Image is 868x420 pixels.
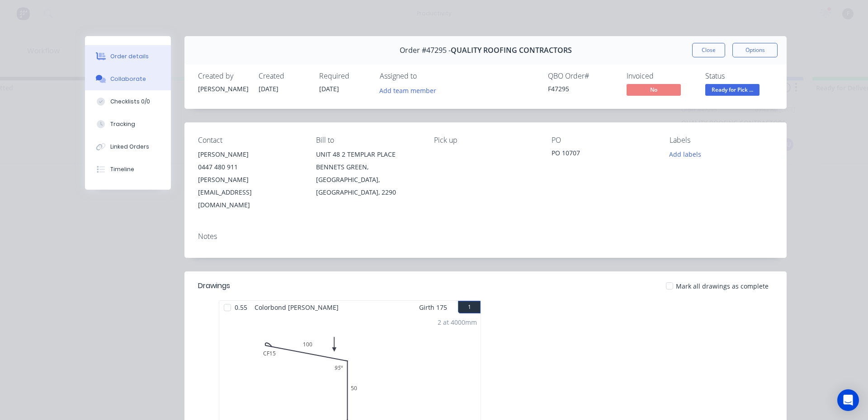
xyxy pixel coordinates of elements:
div: [PERSON_NAME] [198,84,248,93]
div: 0447 480 911 [198,161,302,173]
span: Mark all drawings as complete [676,281,769,291]
div: Drawings [198,280,230,291]
span: Ready for Pick ... [705,84,759,95]
button: Add team member [375,84,441,96]
button: Ready for Pick ... [705,84,759,98]
div: Status [705,72,773,80]
div: Collaborate [110,75,146,83]
div: [PERSON_NAME]0447 480 911[PERSON_NAME][EMAIL_ADDRESS][DOMAIN_NAME] [198,148,302,211]
button: Linked Orders [85,135,171,158]
div: [PERSON_NAME][EMAIL_ADDRESS][DOMAIN_NAME] [198,173,302,211]
div: 2 at 4000mm [438,317,477,327]
button: Timeline [85,158,171,181]
div: Labels [670,136,773,145]
div: Notes [198,232,773,241]
div: Open Intercom Messenger [837,389,859,411]
div: QBO Order # [548,72,616,80]
div: Order details [110,52,149,61]
div: Pick up [434,136,538,145]
div: Required [319,72,369,80]
div: Checklists 0/0 [110,98,150,106]
button: Add labels [665,148,706,160]
button: Collaborate [85,68,171,90]
div: [PERSON_NAME] [198,148,302,161]
button: Order details [85,45,171,68]
button: Tracking [85,113,171,135]
div: Created [259,72,308,80]
div: Invoiced [627,72,694,80]
span: Order #47295 - [400,46,451,55]
div: PO 10707 [552,148,655,161]
button: Options [732,43,778,57]
span: Colorbond [PERSON_NAME] [251,301,342,314]
button: Close [692,43,725,57]
div: Created by [198,72,248,80]
div: F47295 [548,84,616,93]
span: 0.55 [231,301,251,314]
span: [DATE] [319,84,339,93]
div: UNIT 48 2 TEMPLAR PLACE [316,148,420,161]
span: [DATE] [259,84,278,93]
div: UNIT 48 2 TEMPLAR PLACEBENNETS GREEN, [GEOGRAPHIC_DATA], [GEOGRAPHIC_DATA], 2290 [316,148,420,199]
span: No [627,84,681,95]
div: BENNETS GREEN, [GEOGRAPHIC_DATA], [GEOGRAPHIC_DATA], 2290 [316,161,420,199]
div: Bill to [316,136,420,145]
div: Linked Orders [110,143,149,151]
div: PO [552,136,655,145]
div: Assigned to [380,72,470,80]
span: Girth 175 [419,301,447,314]
div: Timeline [110,165,134,173]
div: Tracking [110,120,135,128]
span: QUALITY ROOFING CONTRACTORS [451,46,572,55]
div: Contact [198,136,302,145]
button: 1 [458,301,481,313]
button: Add team member [380,84,441,96]
button: Checklists 0/0 [85,90,171,113]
